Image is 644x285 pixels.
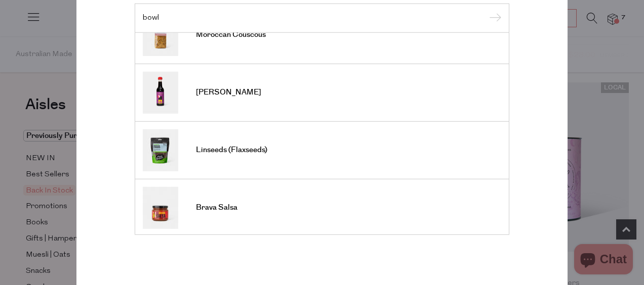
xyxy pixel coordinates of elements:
a: Brava Salsa [143,186,501,228]
span: Moroccan Couscous [196,30,266,40]
a: [PERSON_NAME] [143,71,501,113]
span: [PERSON_NAME] [196,87,261,98]
img: Tamari [143,71,178,113]
span: Linseeds (Flaxseeds) [196,145,267,155]
img: Linseeds (Flaxseeds) [143,129,178,171]
input: Search [143,14,501,22]
a: Linseeds (Flaxseeds) [143,129,501,171]
img: Moroccan Couscous [143,14,178,56]
img: Brava Salsa [143,186,178,228]
a: Moroccan Couscous [143,14,501,56]
span: Brava Salsa [196,203,237,213]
